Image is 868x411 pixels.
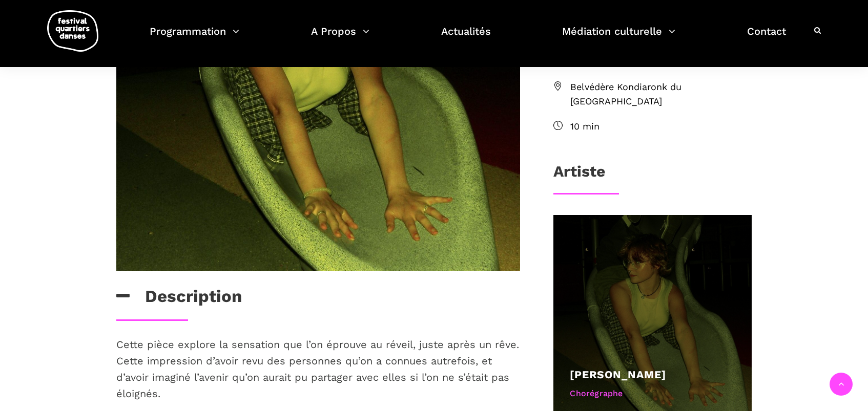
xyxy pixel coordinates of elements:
a: Actualités [441,23,491,53]
a: A Propos [311,23,369,53]
div: Chorégraphe [570,387,735,400]
a: Contact [747,23,786,53]
span: 10 min [570,119,752,134]
p: Cette pièce explore la sensation que l’on éprouve au réveil, juste après un rêve. Cette impressio... [116,336,520,402]
a: [PERSON_NAME] [570,368,666,381]
img: logo-fqd-med [47,10,98,52]
a: Médiation culturelle [562,23,675,53]
a: Programmation [150,23,239,53]
h3: Artiste [553,162,605,188]
h3: Description [116,286,242,312]
span: Belvédère Kondiaronk du [GEOGRAPHIC_DATA] [570,80,752,110]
